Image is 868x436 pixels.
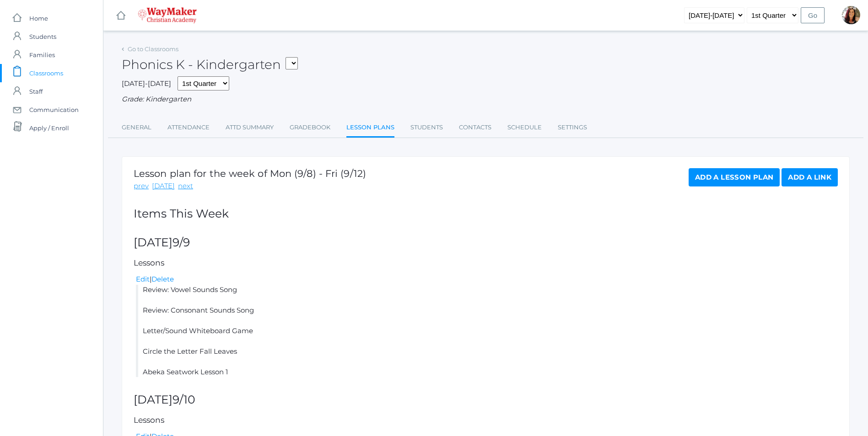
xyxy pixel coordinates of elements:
a: prev [134,181,149,191]
h1: Lesson plan for the week of Mon (9/8) - Fri (9/12) [134,168,366,179]
a: Attd Summary [226,118,274,137]
span: 9/9 [173,235,190,249]
a: Edit [136,275,150,283]
input: Go [801,7,825,23]
h2: [DATE] [134,393,838,406]
li: Review: Vowel Sounds Song Review: Consonant Sounds Song Letter/Sound Whiteboard Game Circle the L... [136,285,838,378]
h5: Lessons [134,416,838,425]
a: Add a Link [782,168,838,186]
span: Staff [29,82,43,101]
a: Schedule [507,118,542,137]
span: Families [29,46,55,64]
a: Lesson Plans [346,118,394,138]
span: Home [29,9,48,27]
a: Attendance [167,118,210,137]
h2: Phonics K - Kindergarten [122,58,298,72]
span: Classrooms [29,64,63,82]
span: [DATE]-[DATE] [122,79,171,88]
div: Grade: Kindergarten [122,94,850,105]
span: 9/10 [173,393,195,406]
a: [DATE] [152,181,175,191]
a: Students [410,118,443,137]
div: | [136,274,838,285]
a: Delete [151,275,174,283]
img: waymaker-logo-stack-white-1602f2b1af18da31a5905e9982d058868370996dac5278e84edea6dabf9a3315.png [138,7,197,23]
span: Students [29,27,56,46]
a: Gradebook [290,118,330,137]
a: Go to Classrooms [128,45,178,53]
a: next [178,181,193,191]
h2: Items This Week [134,207,838,220]
span: Communication [29,101,79,119]
a: Add a Lesson Plan [689,168,780,186]
a: Contacts [459,118,491,137]
a: General [122,118,151,137]
a: Settings [558,118,587,137]
h5: Lessons [134,259,838,267]
span: Apply / Enroll [29,119,69,137]
h2: [DATE] [134,236,838,249]
div: Gina Pecor [842,6,860,24]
